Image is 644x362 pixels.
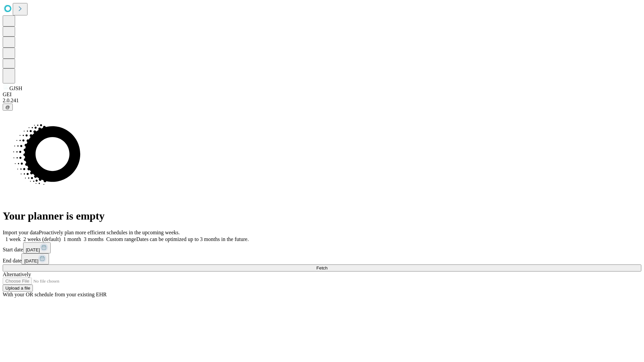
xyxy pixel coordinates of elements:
button: Fetch [3,264,641,271]
button: Upload a file [3,285,33,292]
h1: Your planner is empty [3,210,641,222]
button: [DATE] [23,242,51,253]
span: Proactively plan more efficient schedules in the upcoming weeks. [39,230,180,235]
div: GEI [3,92,641,98]
span: 3 months [84,236,104,242]
span: Custom range [106,236,136,242]
span: With your OR schedule from your existing EHR [3,292,107,297]
span: [DATE] [24,258,38,263]
div: Start date [3,242,641,253]
div: End date [3,253,641,264]
span: GJSH [9,85,22,91]
span: 2 weeks (default) [23,236,61,242]
span: Import your data [3,230,39,235]
span: Fetch [316,265,327,270]
div: 2.0.241 [3,98,641,104]
span: Dates can be optimized up to 3 months in the future. [136,236,249,242]
button: @ [3,104,13,111]
button: [DATE] [21,253,49,264]
span: @ [5,105,10,110]
span: [DATE] [26,247,40,252]
span: 1 month [63,236,81,242]
span: 1 week [5,236,21,242]
span: Alternatively [3,271,31,277]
